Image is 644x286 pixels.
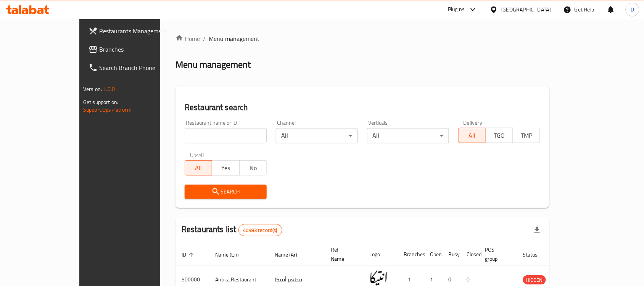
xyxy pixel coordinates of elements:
span: All [462,130,483,141]
div: Plugins [448,5,465,14]
span: Search Branch Phone [99,63,181,72]
a: Home [175,34,200,43]
h2: Menu management [175,58,251,71]
th: Closed [461,243,479,266]
span: Branches [99,45,181,54]
div: All [367,128,449,143]
button: Yes [212,160,239,175]
span: Restaurants Management [99,26,181,36]
a: Support.OpsPlatform [83,105,132,115]
div: HIDDEN [523,275,546,284]
a: Branches [82,40,187,58]
button: No [239,160,267,175]
span: Ref. Name [331,245,354,263]
span: No [243,162,264,174]
nav: breadcrumb [175,34,549,43]
button: All [458,128,486,143]
span: D [631,5,634,14]
a: Restaurants Management [82,22,187,40]
button: Search [185,185,267,199]
th: Logo [363,243,398,266]
span: 1.0.0 [103,84,115,94]
span: ID [182,250,196,259]
span: Search [191,187,261,197]
h2: Restaurant search [185,102,540,113]
span: TGO [489,130,510,141]
a: Search Branch Phone [82,58,187,77]
div: [GEOGRAPHIC_DATA] [501,5,551,14]
span: 40983 record(s) [239,227,282,234]
span: TMP [516,130,537,141]
li: / [203,34,206,43]
th: Branches [398,243,424,266]
span: Version: [83,84,102,94]
span: HIDDEN [523,276,546,284]
div: Export file [528,221,546,239]
th: Open [424,243,443,266]
span: Name (En) [215,250,249,259]
span: Status [523,250,548,259]
h2: Restaurants list [182,224,282,236]
span: Name (Ar) [275,250,307,259]
span: Yes [215,162,236,174]
span: All [188,162,209,174]
label: Upsell [190,153,204,158]
span: Get support on: [83,97,118,107]
span: POS group [485,245,508,263]
th: Busy [443,243,461,266]
span: Menu management [209,34,259,43]
label: Delivery [464,120,483,125]
div: Total records count [238,224,282,236]
button: All [185,160,212,175]
button: TMP [513,128,540,143]
input: Search for restaurant name or ID.. [185,128,267,143]
button: TGO [485,128,513,143]
div: All [276,128,358,143]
